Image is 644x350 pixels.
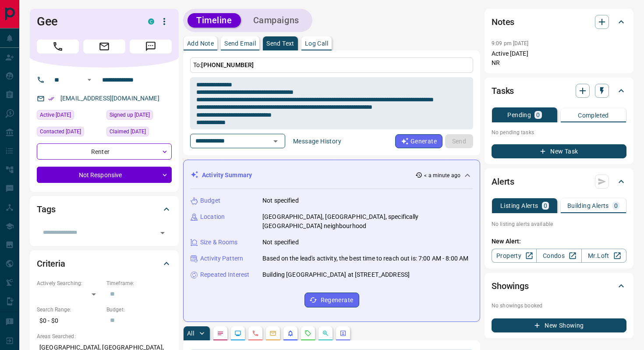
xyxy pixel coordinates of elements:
span: Message [130,39,172,54]
div: Notes [492,11,626,32]
p: Activity Summary [202,171,252,180]
a: Property [492,249,537,263]
p: All [187,330,194,336]
a: [EMAIL_ADDRESS][DOMAIN_NAME] [60,95,159,102]
p: Location [200,212,225,221]
svg: Email Verified [48,96,54,102]
p: 0 [544,203,547,209]
span: Email [83,39,125,54]
button: New Task [492,144,626,158]
div: Tags [37,199,172,220]
p: Send Text [266,40,294,46]
button: Campaigns [244,13,308,28]
h2: Notes [492,15,514,29]
span: Contacted [DATE] [40,127,81,136]
button: Open [84,75,95,85]
p: Send Email [224,40,256,46]
p: < a minute ago [424,171,460,179]
p: Not specified [262,238,299,247]
span: Claimed [DATE] [110,127,146,136]
h2: Tags [37,202,55,216]
p: 0 [536,112,540,118]
div: Sun Apr 27 2025 [106,127,172,139]
button: Regenerate [304,293,359,307]
div: Activity Summary< a minute ago [191,167,473,183]
p: No listing alerts available [492,220,626,228]
p: Timeframe: [106,279,172,287]
p: Repeated Interest [200,270,249,279]
p: Budget: [106,306,172,314]
p: Building [GEOGRAPHIC_DATA] at [STREET_ADDRESS] [262,270,410,279]
div: Sat Aug 09 2025 [37,110,102,122]
span: Active [DATE] [40,111,71,119]
p: Activity Pattern [200,254,243,263]
div: Alerts [492,171,626,192]
p: Listing Alerts [500,203,538,209]
svg: Requests [304,330,311,337]
p: 0 [614,203,618,209]
svg: Notes [217,330,224,337]
span: [PHONE_NUMBER] [201,61,254,68]
p: Building Alerts [567,203,609,209]
p: No pending tasks [492,126,626,139]
button: Open [156,227,169,239]
p: No showings booked [492,302,626,310]
svg: Listing Alerts [287,330,294,337]
div: Showings [492,275,626,296]
p: Actively Searching: [37,279,102,287]
p: [GEOGRAPHIC_DATA], [GEOGRAPHIC_DATA], specifically [GEOGRAPHIC_DATA] neighbourhood [262,212,473,231]
button: Generate [395,134,442,148]
p: Add Note [187,40,214,46]
svg: Calls [252,330,259,337]
h2: Tasks [492,84,514,98]
div: Not Responsive [37,167,172,183]
p: To: [190,57,473,73]
p: Not specified [262,196,299,205]
button: Message History [288,134,347,148]
p: New Alert: [492,237,626,246]
button: New Showing [492,318,626,332]
svg: Agent Actions [340,330,347,337]
svg: Opportunities [322,330,329,337]
div: Sun Apr 27 2025 [37,127,102,139]
p: 9:09 pm [DATE] [492,40,529,46]
p: Size & Rooms [200,238,238,247]
div: Renter [37,143,172,160]
p: Search Range: [37,306,102,314]
h2: Alerts [492,175,514,189]
div: Tasks [492,80,626,101]
p: Budget [200,196,220,205]
div: Criteria [37,253,172,274]
a: Condos [536,249,581,263]
p: Completed [578,112,609,118]
p: Areas Searched: [37,332,172,340]
p: Pending [507,112,531,118]
div: Thu Sep 15 2022 [106,110,172,122]
svg: Emails [269,330,276,337]
a: Mr.Loft [581,249,626,263]
span: Call [37,39,79,54]
button: Open [269,135,282,147]
h2: Criteria [37,257,65,271]
h2: Showings [492,279,529,293]
p: $0 - $0 [37,314,102,328]
h1: Gee [37,14,135,29]
p: Based on the lead's activity, the best time to reach out is: 7:00 AM - 8:00 AM [262,254,468,263]
button: Timeline [188,13,241,28]
span: Signed up [DATE] [110,111,150,119]
div: condos.ca [148,18,154,25]
svg: Lead Browsing Activity [234,330,241,337]
p: Log Call [305,40,328,46]
p: Active [DATE] NR [492,49,626,68]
